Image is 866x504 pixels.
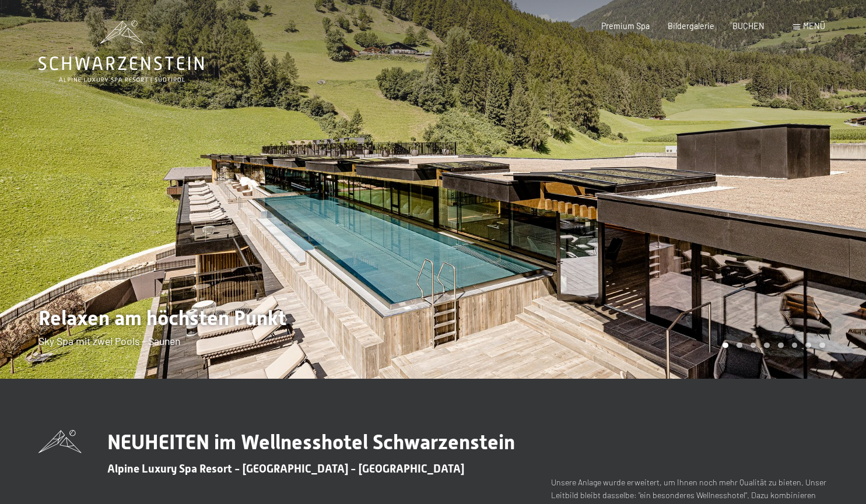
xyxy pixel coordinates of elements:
[819,343,825,348] div: Carousel Page 8
[601,21,650,31] a: Premium Spa
[792,343,798,348] div: Carousel Page 6
[764,343,770,348] div: Carousel Page 4
[732,21,765,31] a: BUCHEN
[718,343,825,348] div: Carousel Pagination
[723,343,728,348] div: Carousel Page 1 (Current Slide)
[107,462,464,475] span: Alpine Luxury Spa Resort - [GEOGRAPHIC_DATA] - [GEOGRAPHIC_DATA]
[668,21,714,31] a: Bildergalerie
[737,343,742,348] div: Carousel Page 2
[107,430,515,454] span: NEUHEITEN im Wellnesshotel Schwarzenstein
[778,343,784,348] div: Carousel Page 5
[803,21,825,31] span: Menü
[805,343,811,348] div: Carousel Page 7
[751,343,756,348] div: Carousel Page 3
